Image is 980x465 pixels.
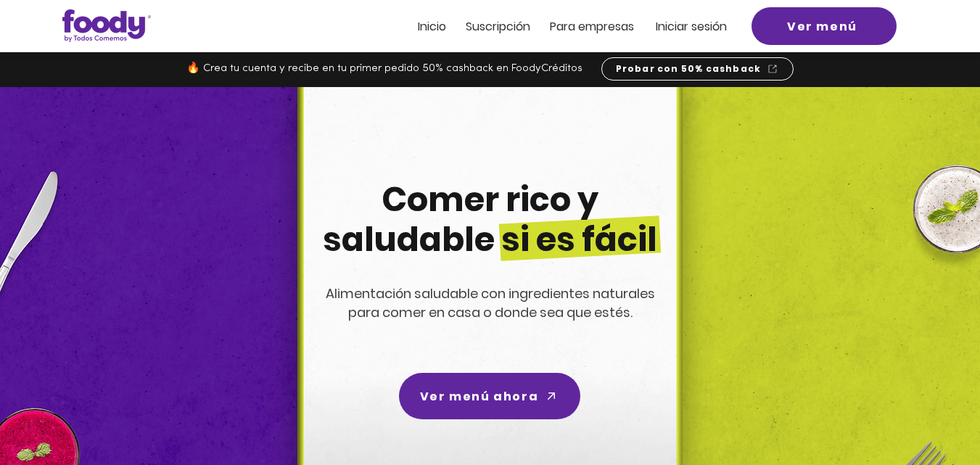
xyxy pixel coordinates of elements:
span: Inicio [418,18,446,35]
a: Inicio [418,20,446,33]
span: Probar con 50% cashback [616,62,762,75]
span: Suscripción [466,18,530,35]
a: Para empresas [550,20,634,33]
span: ra empresas [564,18,634,35]
a: Suscripción [466,20,530,33]
a: Probar con 50% cashback [601,57,794,81]
span: Pa [550,18,564,35]
span: Comer rico y saludable si es fácil [323,176,657,263]
iframe: Messagebird Livechat Widget [896,381,965,450]
a: Ver menú [752,7,897,45]
a: Iniciar sesión [656,20,727,33]
span: Alimentación saludable con ingredientes naturales para comer en casa o donde sea que estés. [326,284,655,321]
span: Iniciar sesión [656,18,727,35]
span: Ver menú [787,17,857,36]
span: Ver menú ahora [420,387,538,406]
a: Ver menú ahora [399,373,580,419]
span: 🔥 Crea tu cuenta y recibe en tu primer pedido 50% cashback en FoodyCréditos [186,63,582,74]
img: Logo_Foody V2.0.0 (3).png [62,9,151,42]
